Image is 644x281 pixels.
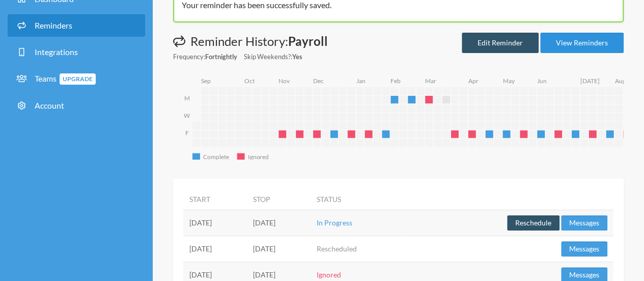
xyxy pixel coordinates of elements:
span: Account [35,100,64,110]
h1: Reminder History: [173,33,328,50]
th: Stop [247,189,311,210]
text: Complete [203,154,229,161]
a: Reminders [8,14,145,37]
text: M [184,94,190,102]
button: Messages [561,215,607,231]
text: Dec [314,77,324,85]
text: Feb [391,77,402,85]
text: Mar [426,77,437,85]
td: [DATE] [183,210,247,236]
text: Sep [201,77,211,85]
text: May [504,77,516,85]
text: Aug [617,77,627,85]
td: [DATE] [183,236,247,262]
td: [DATE] [247,210,311,236]
span: Upgrade [60,73,96,85]
button: Messages [561,241,607,257]
strong: Fortnightly [205,53,237,61]
text: Nov [279,77,291,85]
strong: Payroll [288,34,328,48]
strong: Yes [292,53,302,61]
th: Status [311,189,407,210]
text: Oct [244,77,255,85]
small: Skip Weekends?: [244,52,302,62]
td: [DATE] [247,236,311,262]
a: TeamsUpgrade [8,67,145,90]
span: Integrations [35,47,78,57]
small: Frequency: [173,52,237,62]
a: Integrations [8,41,145,63]
a: Edit Reminder [462,33,539,53]
td: In Progress [311,210,407,236]
text: Apr [469,77,480,85]
td: Rescheduled [311,236,407,262]
button: Reschedule [507,215,559,231]
a: View Reminders [540,33,624,53]
span: Reminders [35,20,72,30]
span: Teams [35,73,96,83]
a: Account [8,94,145,117]
th: Start [183,189,247,210]
text: W [184,112,190,119]
text: Ignored [248,154,269,161]
text: Jan [357,77,366,85]
text: Jun [539,77,548,85]
text: F [185,129,189,137]
text: [DATE] [582,77,601,85]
